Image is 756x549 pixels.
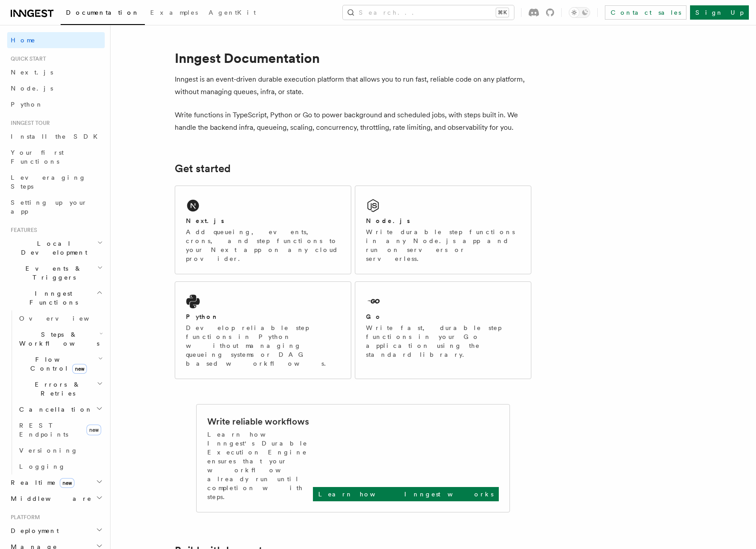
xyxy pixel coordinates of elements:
button: Inngest Functions [7,285,105,310]
span: new [60,478,74,488]
button: Toggle dark mode [569,7,590,18]
a: Node.js [7,80,105,96]
span: Next.js [11,69,53,76]
div: Inngest Functions [7,310,105,475]
h1: Inngest Documentation [175,50,531,66]
a: Node.jsWrite durable step functions in any Node.js app and run on servers or serverless. [355,186,531,274]
a: Python [7,96,105,112]
span: Middleware [7,494,92,503]
button: Flow Controlnew [16,351,105,376]
a: Sign Up [690,5,749,20]
a: Contact sales [605,5,686,20]
span: Setting up your app [11,199,87,215]
a: REST Endpointsnew [16,417,105,442]
a: Learn how Inngest works [313,487,499,501]
span: Home [11,36,36,45]
h2: Python [186,312,219,321]
p: Add queueing, events, crons, and step functions to your Next app on any cloud provider. [186,227,340,263]
p: Develop reliable step functions in Python without managing queueing systems or DAG based workflows. [186,323,340,368]
h2: Write reliable workflows [207,415,309,428]
a: PythonDevelop reliable step functions in Python without managing queueing systems or DAG based wo... [175,281,351,379]
span: Inngest tour [7,120,50,127]
span: Events & Triggers [7,264,97,282]
span: Flow Control [16,355,98,373]
p: Write functions in TypeScript, Python or Go to power background and scheduled jobs, with steps bu... [175,109,531,134]
span: Logging [19,463,66,470]
a: Overview [16,310,105,326]
span: Inngest Functions [7,289,96,307]
span: Errors & Retries [16,380,97,398]
span: Deployment [7,526,59,535]
a: Home [7,32,105,48]
a: Examples [145,3,203,24]
span: Examples [150,9,198,16]
button: Errors & Retries [16,376,105,401]
p: Learn how Inngest works [318,490,493,499]
span: Features [7,227,37,234]
kbd: ⌘K [496,8,509,17]
button: Local Development [7,235,105,260]
span: AgentKit [209,9,256,16]
button: Search...⌘K [343,5,514,20]
span: Cancellation [16,405,93,414]
p: Write fast, durable step functions in your Go application using the standard library. [366,323,520,359]
a: Documentation [61,3,145,25]
span: Install the SDK [11,133,103,140]
span: new [72,364,87,374]
a: Leveraging Steps [7,169,105,194]
h2: Node.js [366,216,410,225]
span: Python [11,101,43,108]
p: Write durable step functions in any Node.js app and run on servers or serverless. [366,227,520,263]
button: Middleware [7,491,105,507]
span: Platform [7,514,40,521]
span: Steps & Workflows [16,330,99,348]
span: Documentation [66,9,140,16]
h2: Go [366,312,382,321]
span: Versioning [19,447,78,454]
a: Next.jsAdd queueing, events, crons, and step functions to your Next app on any cloud provider. [175,186,351,274]
a: Logging [16,458,105,475]
a: AgentKit [203,3,261,24]
span: Overview [19,315,111,322]
button: Deployment [7,523,105,539]
p: Inngest is an event-driven durable execution platform that allows you to run fast, reliable code ... [175,73,531,98]
span: REST Endpoints [19,422,68,438]
a: Install the SDK [7,128,105,144]
span: Realtime [7,478,74,487]
button: Realtimenew [7,475,105,491]
span: Leveraging Steps [11,174,86,190]
p: Learn how Inngest's Durable Execution Engine ensures that your workflow already run until complet... [207,430,313,501]
a: Next.js [7,64,105,80]
a: Get started [175,162,230,175]
span: new [86,425,101,435]
h2: Next.js [186,216,224,225]
button: Steps & Workflows [16,326,105,351]
span: Local Development [7,239,97,257]
a: GoWrite fast, durable step functions in your Go application using the standard library. [355,281,531,379]
span: Your first Functions [11,149,64,165]
button: Events & Triggers [7,260,105,285]
span: Quick start [7,55,46,62]
a: Versioning [16,442,105,458]
a: Your first Functions [7,144,105,169]
a: Setting up your app [7,194,105,219]
span: Node.js [11,85,53,92]
button: Cancellation [16,401,105,417]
